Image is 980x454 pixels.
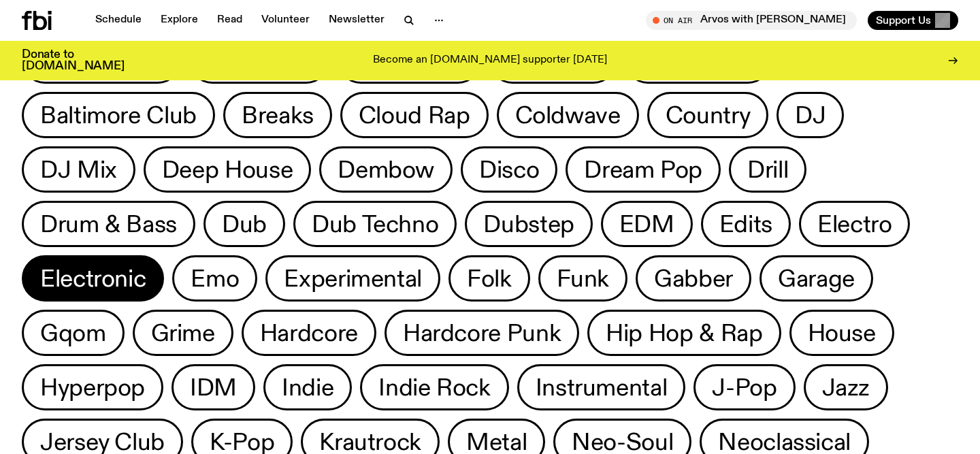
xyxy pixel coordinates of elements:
[319,146,453,193] button: Dembow
[729,146,806,193] button: Drill
[253,11,318,30] a: Volunteer
[666,102,750,129] span: Country
[557,265,610,292] span: Funk
[162,157,293,183] span: Deep House
[515,102,621,129] span: Coldwave
[360,364,508,410] button: Indie Rock
[293,201,457,247] button: Dub Techno
[465,201,592,247] button: Dubstep
[338,157,434,183] span: Dembow
[151,320,215,346] span: Grime
[584,157,702,183] span: Dream Pop
[517,364,686,410] button: Instrumental
[321,11,393,30] a: Newsletter
[22,364,163,410] button: Hyperpop
[40,157,117,183] span: DJ Mix
[789,310,894,356] button: House
[693,364,795,410] button: J-Pop
[747,157,788,183] span: Drill
[263,364,352,410] button: Indie
[40,265,146,292] span: Electronic
[817,211,892,238] span: Electro
[448,255,530,302] button: Folk
[22,146,135,193] button: DJ Mix
[587,310,781,356] button: Hip Hop & Rap
[22,201,195,247] button: Drum & Bass
[152,11,206,30] a: Explore
[190,374,237,401] span: IDM
[479,157,539,183] span: Disco
[876,14,931,27] span: Support Us
[385,310,579,356] button: Hardcore Punk
[808,320,876,346] span: House
[22,92,215,138] button: Baltimore Club
[712,374,777,401] span: J-Pop
[22,255,164,302] button: Electronic
[40,102,197,129] span: Baltimore Club
[265,255,440,302] button: Experimental
[804,364,889,410] button: Jazz
[359,102,470,129] span: Cloud Rap
[601,201,693,247] button: EDM
[223,92,332,138] button: Breaks
[778,265,855,292] span: Garage
[646,11,857,30] button: On AirArvos with [PERSON_NAME]
[209,11,250,30] a: Read
[606,320,762,346] span: Hip Hop & Rap
[40,211,177,238] span: Drum & Bass
[171,364,255,410] button: IDM
[284,265,422,292] span: Experimental
[483,211,574,238] span: Dubstep
[759,255,873,302] button: Garage
[497,92,639,138] button: Coldwave
[242,102,314,129] span: Breaks
[282,374,333,401] span: Indie
[133,310,233,356] button: Grime
[203,201,285,247] button: Dub
[566,146,721,193] button: Dream Pop
[403,320,561,346] span: Hardcore Punk
[242,310,376,356] button: Hardcore
[40,320,106,346] span: Gqom
[144,146,311,193] button: Deep House
[22,310,125,356] button: Gqom
[22,49,125,72] h3: Donate to [DOMAIN_NAME]
[647,92,768,138] button: Country
[172,255,257,302] button: Emo
[822,374,870,401] span: Jazz
[340,92,489,138] button: Cloud Rap
[799,201,910,247] button: Electro
[222,211,267,238] span: Dub
[619,211,674,238] span: EDM
[40,374,145,401] span: Hyperpop
[701,201,791,247] button: Edits
[373,54,607,67] p: Become an [DOMAIN_NAME] supporter [DATE]
[868,11,958,30] button: Support Us
[191,265,239,292] span: Emo
[461,146,557,193] button: Disco
[795,102,826,129] span: DJ
[536,374,668,401] span: Instrumental
[777,92,844,138] button: DJ
[538,255,628,302] button: Funk
[654,265,733,292] span: Gabber
[636,255,751,302] button: Gabber
[260,320,358,346] span: Hardcore
[87,11,150,30] a: Schedule
[378,374,490,401] span: Indie Rock
[312,211,438,238] span: Dub Techno
[467,265,512,292] span: Folk
[719,211,772,238] span: Edits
